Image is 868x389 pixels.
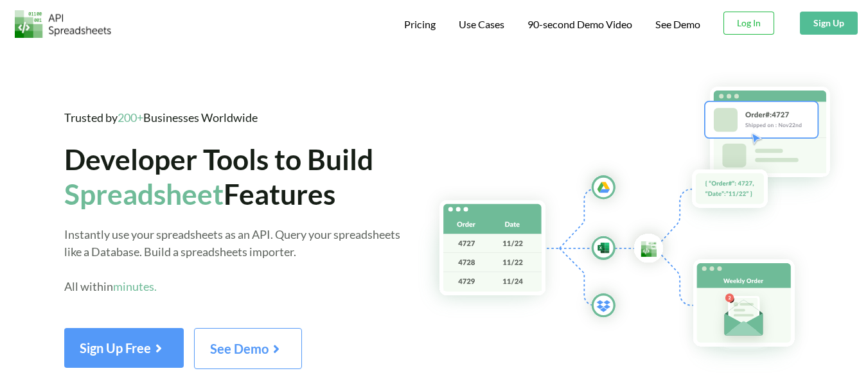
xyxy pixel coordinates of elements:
[194,328,302,369] button: See Demo
[64,110,258,125] span: Trusted by Businesses Worldwide
[15,10,111,38] img: Logo.png
[459,18,504,30] span: Use Cases
[194,345,302,356] a: See Demo
[800,12,858,35] button: Sign Up
[64,328,184,368] button: Sign Up Free
[210,341,286,356] span: See Demo
[113,279,157,293] span: minutes.
[416,71,868,374] img: Hero Spreadsheet Flow
[64,177,224,211] span: Spreadsheet
[723,12,774,35] button: Log In
[118,110,143,125] span: 200+
[655,18,700,31] a: See Demo
[80,340,168,356] span: Sign Up Free
[404,18,436,30] span: Pricing
[64,142,373,210] span: Developer Tools to Build Features
[64,227,400,293] span: Instantly use your spreadsheets as an API. Query your spreadsheets like a Database. Build a sprea...
[527,19,632,30] span: 90-second Demo Video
